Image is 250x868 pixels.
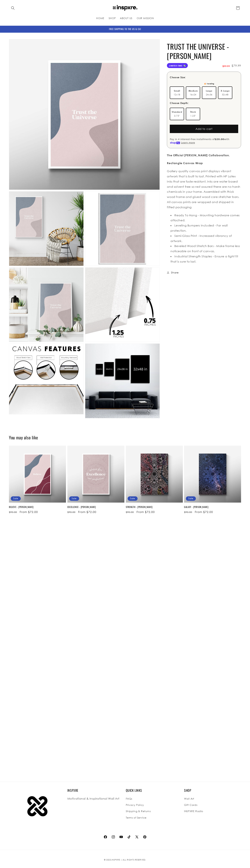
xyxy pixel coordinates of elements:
span: HOME [96,17,104,20]
a: GALAXY - [PERSON_NAME] [184,505,241,508]
h2: QUICK LINKS [126,788,183,792]
a: Privacy Policy [126,802,144,808]
a: Terms of Service [126,814,147,821]
span: X-Large [221,89,230,93]
label: 1.25" [186,108,200,120]
h2: SHOP [184,788,241,792]
button: Add to cart [170,125,238,133]
span: Thick [190,110,196,114]
span: Large [206,89,212,93]
div: Choose Depth: [170,101,189,105]
div: Choose Size: [170,75,186,79]
span: ABOUT US [120,17,132,20]
label: 0.75" [170,108,184,120]
media-gallery: Gallery Viewer [9,39,160,418]
div: 🔥 Trending [202,82,216,86]
h2: You may also like [9,435,241,440]
p: Gallery quality canvas print displays vibrant artwork that is built to last. Printed with HP Late... [167,169,241,210]
label: 16x24 [186,86,200,99]
label: 32x48 [218,86,232,99]
a: EXCELLENCE - [PERSON_NAME] [67,505,124,508]
li: Beveled Wood Stretch Bars - Make frame less noticeable on front of canvas. [170,243,241,254]
span: Standard [172,110,182,114]
h2: INSPXRE [67,788,124,792]
span: SHOP [109,17,116,20]
span: Medium [189,89,198,93]
label: 24x36 [202,86,216,99]
div: Announcement [9,26,241,33]
li: Industrial Strength Staples - Ensure a tight fit that is sure to last. [170,254,241,264]
span: $99.99 [222,64,230,68]
span: Limited Time 💸 [167,63,188,68]
span: Small [174,89,180,93]
a: OUR MISSION [135,14,156,22]
a: Gift Cards [184,802,197,808]
a: FAQs [126,796,132,802]
summary: Share [167,269,179,276]
span: $79.99 [232,63,241,68]
label: 12x18 [170,86,184,99]
a: INSPXRE [109,4,141,13]
small: © 2025, [104,859,120,861]
li: Semi-Gloss Print - Increased vibrancy of artwork. [170,233,241,244]
a: INSPXRE Radio [184,808,203,814]
h1: TRUST THE UNIVERSE - [PERSON_NAME] [167,42,241,60]
li: Ready To Hang - Mounting hardware comes attached. [170,213,241,223]
a: Shipping & Returns [126,808,151,814]
a: INSPXRE [112,859,120,861]
a: ABOUT US [118,14,135,22]
strong: Rectangle Canvas Wrap [167,161,203,165]
img: INSPXRE [111,5,139,11]
summary: Search [9,4,17,12]
a: | ALL RIGHTS RESERVED. [121,859,146,861]
a: STRENGTH - [PERSON_NAME] [126,505,183,508]
span: FREE SHIPPING TO THE US & CA! [109,27,141,31]
p: Motivational & Inspirational Wall Art [67,796,124,801]
a: BELIEVE - [PERSON_NAME] [9,505,66,508]
a: SHOP [107,14,118,22]
a: HOME [94,14,106,22]
li: Leveling Bumpers Included - For wall protection. [170,223,241,233]
a: Wall Art [184,796,194,802]
span: OUR MISSION [137,17,154,20]
strong: The Official [PERSON_NAME] Collaboration. [167,153,230,157]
